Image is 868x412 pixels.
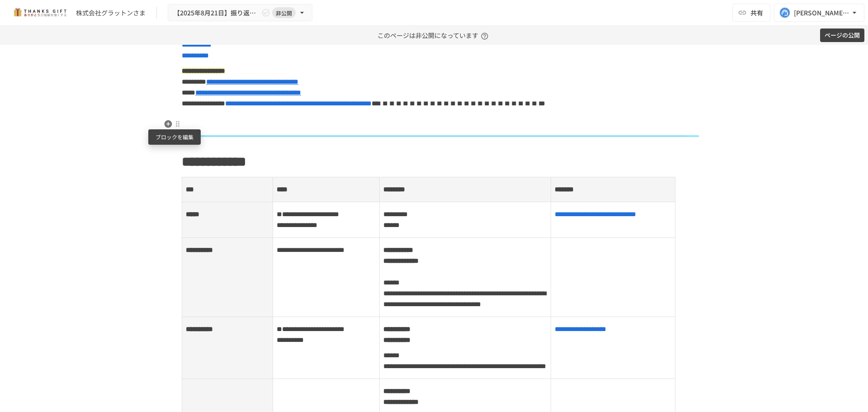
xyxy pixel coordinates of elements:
[820,28,864,43] button: ページの公開
[794,7,850,19] div: [PERSON_NAME][EMAIL_ADDRESS][DOMAIN_NAME]
[732,4,770,22] button: 共有
[168,4,312,22] button: 【2025年8月21日】振り返りミーティング非公開
[272,8,296,18] span: 非公開
[377,26,491,45] p: このページは非公開になっています
[76,8,146,18] div: 株式会社グラットンさま
[174,7,259,19] span: 【2025年8月21日】振り返りミーティング
[148,129,201,145] div: ブロックを編集
[774,4,864,22] button: [PERSON_NAME][EMAIL_ADDRESS][DOMAIN_NAME]
[750,8,763,18] span: 共有
[11,5,69,20] img: mMP1OxWUAhQbsRWCurg7vIHe5HqDpP7qZo7fRoNLXQh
